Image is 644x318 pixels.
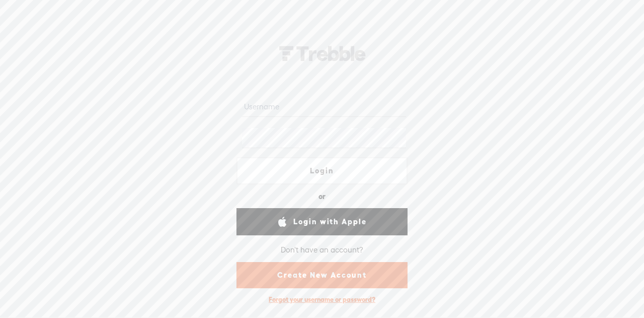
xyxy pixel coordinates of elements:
[281,239,363,260] div: Don't have an account?
[264,290,380,309] div: Forgot your username or password?
[236,157,408,184] a: Login
[242,97,406,117] input: Username
[236,208,408,235] a: Login with Apple
[236,262,408,288] a: Create New Account
[318,188,326,205] div: or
